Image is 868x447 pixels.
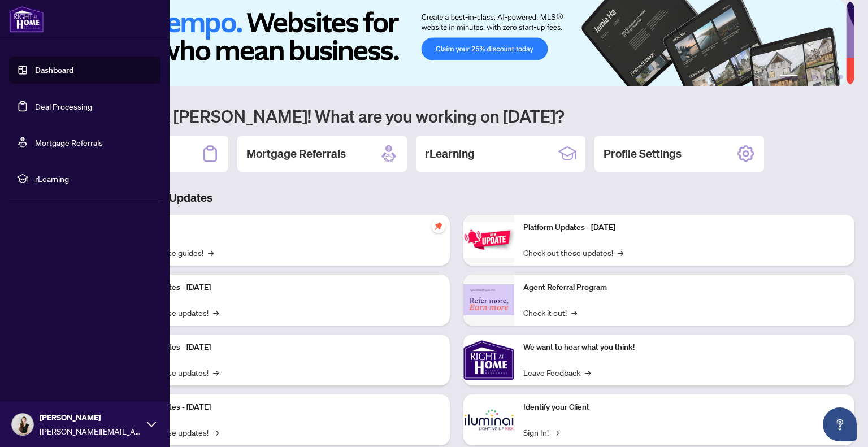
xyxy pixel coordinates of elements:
button: 1 [780,75,798,79]
p: Platform Updates - [DATE] [119,341,441,354]
p: Platform Updates - [DATE] [119,401,441,414]
img: Agent Referral Program [463,284,514,315]
a: Deal Processing [35,101,92,111]
a: Mortgage Referrals [35,137,103,147]
a: Dashboard [35,65,73,75]
span: pushpin [432,219,445,233]
span: → [213,366,219,379]
h2: rLearning [425,146,475,162]
a: Sign In!→ [523,426,559,439]
h2: Mortgage Referrals [246,146,346,162]
span: → [585,366,591,379]
span: → [213,306,219,319]
p: Identify your Client [523,401,845,414]
h2: Profile Settings [604,146,682,162]
a: Check out these updates!→ [523,246,623,259]
span: [PERSON_NAME] [40,411,141,424]
span: [PERSON_NAME][EMAIL_ADDRESS][DOMAIN_NAME] [40,425,141,437]
img: Platform Updates - June 23, 2025 [463,222,514,258]
button: 4 [821,75,825,79]
p: Self-Help [119,222,441,234]
span: → [208,246,214,259]
p: Platform Updates - [DATE] [523,222,845,234]
button: 3 [811,75,816,79]
span: → [618,246,623,259]
h1: Welcome back [PERSON_NAME]! What are you working on [DATE]? [59,105,854,127]
button: Open asap [823,407,857,441]
img: Profile Icon [12,414,33,435]
span: → [213,426,219,439]
a: Check it out!→ [523,306,577,319]
h3: Brokerage & Industry Updates [59,190,854,206]
span: rLearning [35,172,153,185]
button: 5 [830,75,834,79]
img: logo [9,6,44,33]
img: Identify your Client [463,394,514,445]
p: Platform Updates - [DATE] [119,281,441,294]
p: Agent Referral Program [523,281,845,294]
a: Leave Feedback→ [523,366,591,379]
span: → [553,426,559,439]
img: We want to hear what you think! [463,335,514,385]
span: → [571,306,577,319]
p: We want to hear what you think! [523,341,845,354]
button: 2 [802,75,807,79]
button: 6 [839,75,843,79]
